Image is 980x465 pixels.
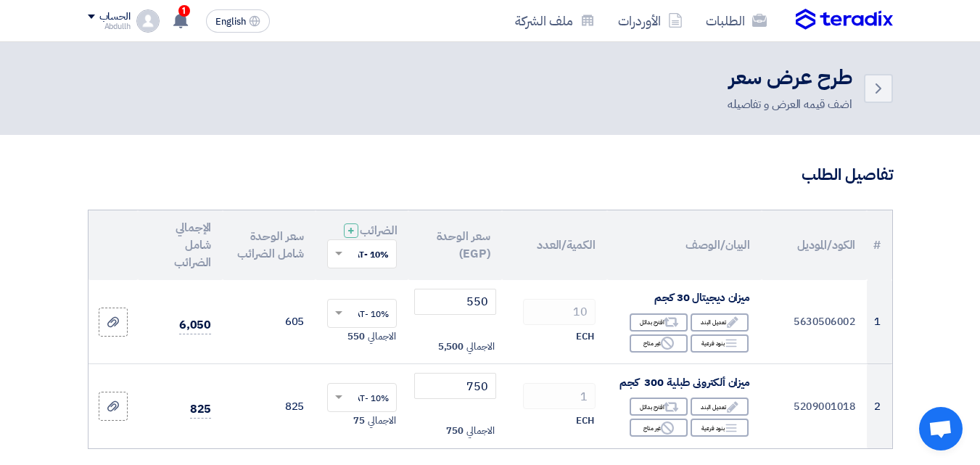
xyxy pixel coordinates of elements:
[654,289,750,305] span: ميزان ديجيتال 30 كجم
[503,4,606,38] a: ملف الشركة
[446,424,464,438] span: 750
[368,329,395,344] span: الاجمالي
[223,210,316,280] th: سعر الوحدة شامل الضرائب
[630,334,688,353] div: غير متاح
[347,329,365,344] span: 550
[694,4,778,38] a: الطلبات
[138,210,223,280] th: الإجمالي شامل الضرائب
[316,210,408,280] th: الضرائب
[630,419,688,437] div: غير متاح
[867,364,892,448] td: 2
[576,329,594,344] span: ECH
[606,4,694,38] a: الأوردرات
[438,340,464,354] span: 5,500
[190,400,212,419] span: 825
[178,5,190,17] span: 1
[215,17,246,27] span: English
[327,299,397,328] ng-select: VAT
[223,280,316,364] td: 605
[762,210,867,280] th: الكود/الموديل
[607,210,762,280] th: البيان/الوصف
[523,299,596,325] input: RFQ_STEP1.ITEMS.2.AMOUNT_TITLE
[408,210,501,280] th: سعر الوحدة (EGP)
[762,280,867,364] td: 5630506002
[796,9,893,30] img: Teradix logo
[99,11,131,23] div: الحساب
[223,364,316,448] td: 825
[691,313,749,332] div: تعديل البند
[327,383,397,412] ng-select: VAT
[867,280,892,364] td: 1
[88,164,893,186] h3: تفاصيل الطلب
[347,222,355,239] span: +
[691,334,749,353] div: بنود فرعية
[728,64,852,92] h2: طرح عرض سعر
[919,407,963,450] div: Open chat
[867,210,892,280] th: #
[179,316,212,334] span: 6,050
[728,96,852,113] div: اضف قيمه العرض و تفاصيله
[136,9,160,33] img: profile_test.png
[523,383,596,409] input: RFQ_STEP1.ITEMS.2.AMOUNT_TITLE
[630,313,688,332] div: اقترح بدائل
[466,424,494,438] span: الاجمالي
[691,398,749,416] div: تعديل البند
[88,22,131,30] div: Abdullh
[619,374,750,390] span: ميزان ألكترونى طبلية 300 كجم
[206,9,270,33] button: English
[502,210,607,280] th: الكمية/العدد
[414,289,495,315] input: أدخل سعر الوحدة
[368,413,395,428] span: الاجمالي
[762,364,867,448] td: 5209001018
[630,398,688,416] div: اقترح بدائل
[414,373,495,399] input: أدخل سعر الوحدة
[576,413,594,428] span: ECH
[691,419,749,437] div: بنود فرعية
[466,340,494,354] span: الاجمالي
[353,413,365,428] span: 75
